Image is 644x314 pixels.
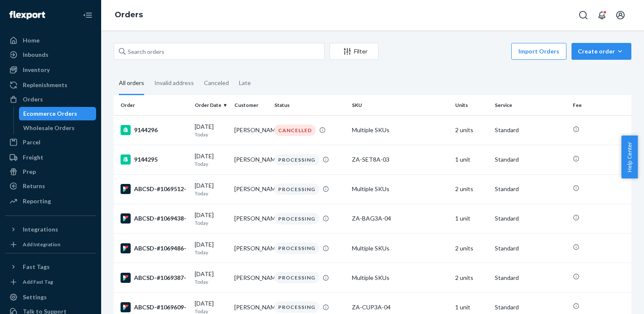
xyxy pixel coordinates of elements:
[495,244,566,253] p: Standard
[575,7,592,24] button: Open Search Box
[231,145,271,174] td: [PERSON_NAME]
[121,243,188,253] div: ABCSD-#1069486-
[121,154,188,165] div: 9144295
[352,155,449,164] div: ZA-SET8A-03
[195,181,228,197] div: [DATE]
[5,239,96,250] a: Add Integration
[274,213,319,224] div: PROCESSING
[511,43,566,60] button: Import Orders
[274,154,319,165] div: PROCESSING
[5,93,96,106] a: Orders
[5,78,96,92] a: Replenishments
[349,234,452,263] td: Multiple SKUs
[452,174,491,204] td: 2 units
[119,72,144,95] div: All orders
[271,95,349,115] th: Status
[108,3,150,27] ol: breadcrumbs
[121,213,188,224] div: ABCSD-#1069438-
[452,263,491,293] td: 2 units
[452,115,491,145] td: 2 units
[195,211,228,226] div: [DATE]
[19,107,97,120] a: Ecommerce Orders
[195,270,228,285] div: [DATE]
[23,182,45,190] div: Returns
[195,160,228,168] p: Today
[23,168,36,176] div: Prep
[352,214,449,223] div: ZA-BAG3A-04
[452,234,491,263] td: 2 units
[115,10,143,19] a: Orders
[452,204,491,233] td: 1 unit
[5,136,96,149] a: Parcel
[195,190,228,197] p: Today
[23,241,60,248] div: Add Integration
[578,47,625,56] div: Create order
[231,204,271,233] td: [PERSON_NAME]
[572,43,631,60] button: Create order
[274,242,319,254] div: PROCESSING
[23,197,51,205] div: Reporting
[195,249,228,256] p: Today
[349,95,452,115] th: SKU
[590,289,636,310] iframe: Opens a widget where you can chat to one of our agents
[195,122,228,138] div: [DATE]
[204,72,229,94] div: Canceled
[621,136,638,178] button: Help Center
[23,109,77,118] div: Ecommerce Orders
[495,303,566,311] p: Standard
[352,303,449,311] div: ZA-CUP3A-04
[23,124,75,132] div: Wholesale Orders
[5,290,96,304] a: Settings
[23,225,58,234] div: Integrations
[330,47,378,56] div: Filter
[231,115,271,145] td: [PERSON_NAME]
[5,223,96,236] button: Integrations
[452,145,491,174] td: 1 unit
[5,63,96,77] a: Inventory
[5,194,96,208] a: Reporting
[154,72,194,94] div: Invalid address
[495,214,566,223] p: Standard
[491,95,569,115] th: Service
[5,277,96,287] a: Add Fast Tag
[274,184,319,195] div: PROCESSING
[495,155,566,164] p: Standard
[239,72,251,94] div: Late
[231,263,271,293] td: [PERSON_NAME]
[349,174,452,204] td: Multiple SKUs
[612,7,629,24] button: Open account menu
[234,101,267,109] div: Customer
[349,263,452,293] td: Multiple SKUs
[19,121,97,135] a: Wholesale Orders
[5,34,96,47] a: Home
[569,95,631,115] th: Fee
[23,263,50,271] div: Fast Tags
[231,174,271,204] td: [PERSON_NAME]
[121,302,188,312] div: ABCSD-#1069609-
[23,66,50,74] div: Inventory
[23,51,48,59] div: Inbounds
[495,126,566,134] p: Standard
[121,125,188,135] div: 9144296
[195,131,228,138] p: Today
[23,153,43,162] div: Freight
[195,278,228,285] p: Today
[23,138,40,146] div: Parcel
[452,95,491,115] th: Units
[5,165,96,178] a: Prep
[5,151,96,164] a: Freight
[5,179,96,193] a: Returns
[23,95,43,104] div: Orders
[231,234,271,263] td: [PERSON_NAME]
[349,115,452,145] td: Multiple SKUs
[274,272,319,283] div: PROCESSING
[495,185,566,193] p: Standard
[195,219,228,226] p: Today
[593,7,610,24] button: Open notifications
[23,278,53,285] div: Add Fast Tag
[191,95,231,115] th: Order Date
[121,273,188,283] div: ABCSD-#1069387-
[330,43,378,60] button: Filter
[23,81,67,89] div: Replenishments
